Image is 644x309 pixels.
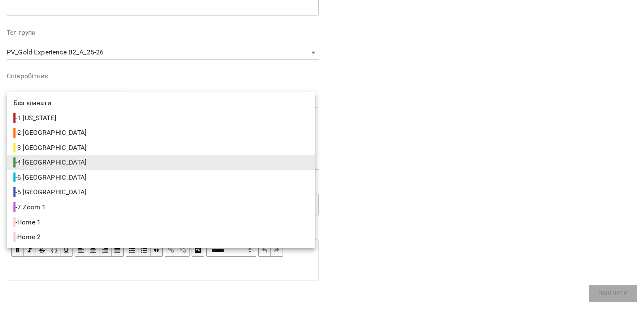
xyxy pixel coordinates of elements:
[13,143,88,153] span: - 3 [GEOGRAPHIC_DATA]
[13,217,42,227] span: - Home 1
[13,173,88,183] span: - 6 [GEOGRAPHIC_DATA]
[13,232,42,242] span: - Home 2
[7,95,315,111] li: Без кімнати
[13,202,48,212] span: - 7 Zoom 1
[13,187,88,197] span: - 5 [GEOGRAPHIC_DATA]
[13,157,88,167] span: - 4 [GEOGRAPHIC_DATA]
[13,113,58,123] span: - 1 [US_STATE]
[13,128,88,138] span: - 2 [GEOGRAPHIC_DATA]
